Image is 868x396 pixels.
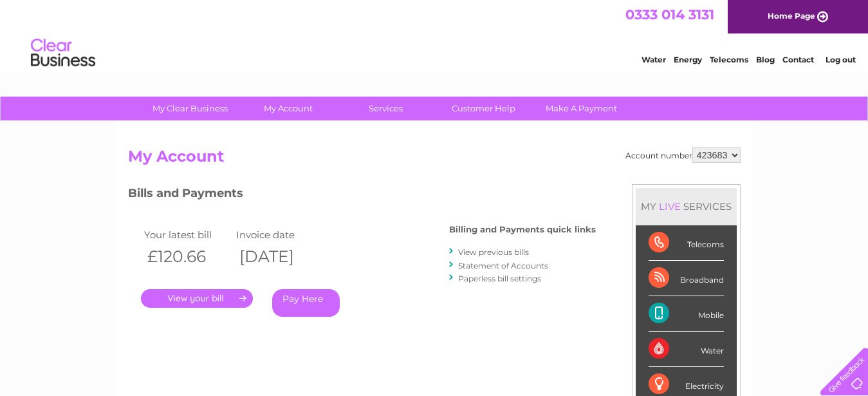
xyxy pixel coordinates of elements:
div: Mobile [649,296,724,332]
div: Clear Business is a trading name of Verastar Limited (registered in [GEOGRAPHIC_DATA] No. 3667643... [131,7,739,62]
a: Energy [674,55,702,64]
img: logo.png [30,33,96,73]
td: Your latest bill [141,226,234,243]
h3: Bills and Payments [128,184,596,207]
div: Water [649,332,724,367]
a: Paperless bill settings [458,274,541,283]
a: Services [333,97,439,120]
a: My Account [235,97,341,120]
a: Blog [756,55,775,64]
a: My Clear Business [137,97,243,120]
div: Account number [625,147,741,163]
div: Broadband [649,261,724,296]
td: Invoice date [233,226,326,243]
a: Water [642,55,666,64]
th: £120.66 [141,243,234,270]
a: Customer Help [430,97,537,120]
a: Contact [782,55,814,64]
h4: Billing and Payments quick links [449,225,596,234]
div: Telecoms [649,225,724,261]
h2: My Account [128,147,741,172]
a: Telecoms [710,55,748,64]
a: Make A Payment [528,97,634,120]
th: [DATE] [233,243,326,270]
a: Log out [826,55,856,64]
div: LIVE [656,200,683,212]
a: Pay Here [272,289,340,317]
a: . [141,289,253,308]
a: 0333 014 3131 [625,6,714,23]
div: MY SERVICES [636,188,737,225]
a: Statement of Accounts [458,261,548,270]
a: View previous bills [458,247,529,257]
